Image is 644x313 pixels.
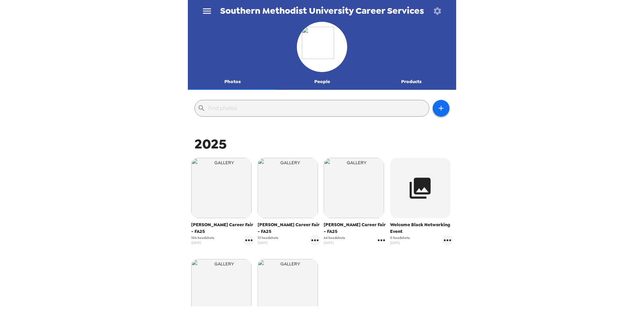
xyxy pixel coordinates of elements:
[195,135,227,153] span: 2025
[258,222,321,235] span: [PERSON_NAME] Career Fair - FA25
[310,235,320,246] button: gallery menu
[258,235,278,240] span: 13 headshots
[367,74,456,90] button: Products
[244,235,254,246] button: gallery menu
[324,235,345,240] span: 64 headshots
[258,158,318,218] img: gallery
[302,27,342,67] img: org logo
[324,158,384,218] img: gallery
[188,74,277,90] button: Photos
[191,240,214,245] span: [DATE]
[191,222,254,235] span: [PERSON_NAME] Career Fair - FA25
[208,103,426,114] input: Find photos
[390,222,453,235] span: Welcome Black Networking Event
[442,235,453,246] button: gallery menu
[258,240,278,245] span: [DATE]
[376,235,387,246] button: gallery menu
[390,240,410,245] span: [DATE]
[324,222,387,235] span: [PERSON_NAME] Career Fair - FA25
[277,74,367,90] button: People
[191,235,214,240] span: 106 headshots
[191,158,252,218] img: gallery
[220,6,424,15] span: Southern Methodist University Career Services
[390,235,410,240] span: 0 headshots
[324,240,345,245] span: [DATE]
